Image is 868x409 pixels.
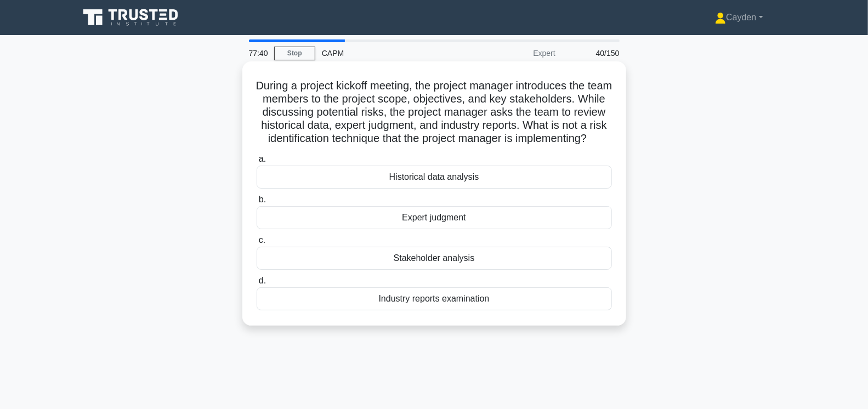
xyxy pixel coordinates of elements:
[315,42,466,64] div: CAPM
[259,195,266,204] span: b.
[259,154,266,163] span: a.
[466,42,562,64] div: Expert
[259,276,266,285] span: d.
[257,287,612,310] div: Industry reports examination
[242,42,274,64] div: 77:40
[257,166,612,189] div: Historical data analysis
[274,47,315,60] a: Stop
[256,79,613,146] h5: During a project kickoff meeting, the project manager introduces the team members to the project ...
[689,7,789,29] a: Cayden
[562,42,626,64] div: 40/150
[257,206,612,229] div: Expert judgment
[257,247,612,270] div: Stakeholder analysis
[259,235,265,245] span: c.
